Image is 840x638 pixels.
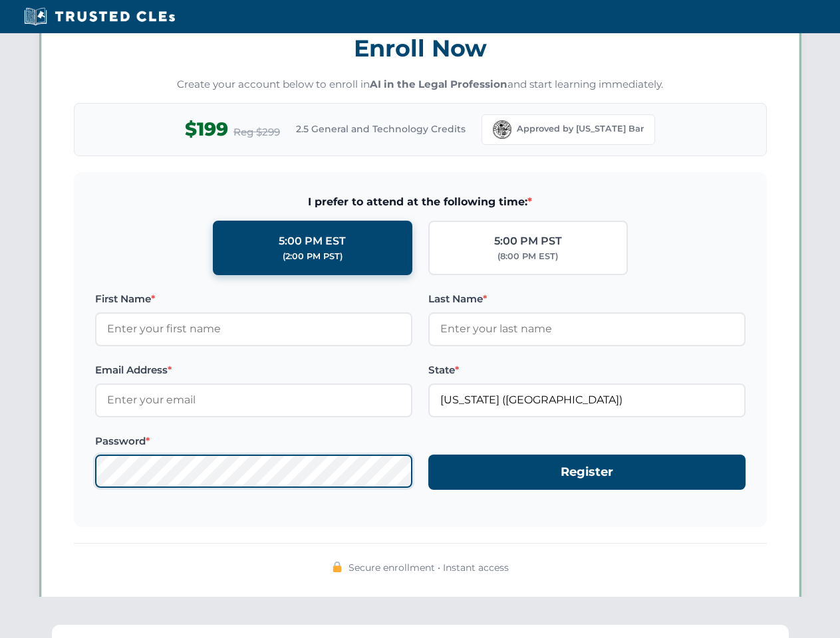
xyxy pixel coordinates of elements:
[74,77,767,92] p: Create your account below to enroll in and start learning immediately.
[428,455,746,490] button: Register
[20,7,179,27] img: Trusted CLEs
[494,233,562,250] div: 5:00 PM PST
[95,433,412,449] label: Password
[497,250,558,263] div: (8:00 PM EST)
[95,383,412,417] input: Enter your email
[95,291,412,307] label: First Name
[95,312,412,346] input: Enter your first name
[74,27,767,69] h3: Enroll Now
[370,78,507,90] strong: AI in the Legal Profession
[279,233,346,250] div: 5:00 PM EST
[296,122,466,136] span: 2.5 General and Technology Credits
[428,291,746,307] label: Last Name
[517,122,644,136] span: Approved by [US_STATE] Bar
[493,120,511,139] img: Florida Bar
[349,560,509,575] span: Secure enrollment • Instant access
[95,362,412,378] label: Email Address
[95,193,746,211] span: I prefer to attend at the following time:
[332,562,343,572] img: 🔒
[428,383,746,417] input: Florida (FL)
[185,114,228,144] span: $199
[283,250,343,263] div: (2:00 PM PST)
[428,312,746,346] input: Enter your last name
[428,362,746,378] label: State
[233,124,280,140] span: Reg $299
